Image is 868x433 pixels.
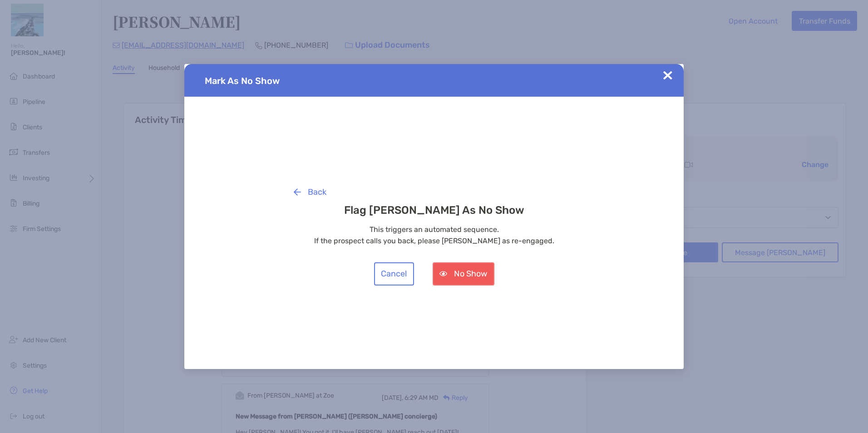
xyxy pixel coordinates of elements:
img: button icon [439,271,447,276]
button: No Show [433,262,494,285]
p: If the prospect calls you back, please [PERSON_NAME] as re-engaged. [286,235,582,246]
img: button icon [294,188,301,196]
p: This triggers an automated sequence. [286,224,582,235]
h3: Flag [PERSON_NAME] As No Show [286,204,582,216]
span: Mark As No Show [205,75,280,86]
img: Close Updates Zoe [663,71,672,80]
button: Back [286,181,333,204]
button: Cancel [374,262,414,285]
